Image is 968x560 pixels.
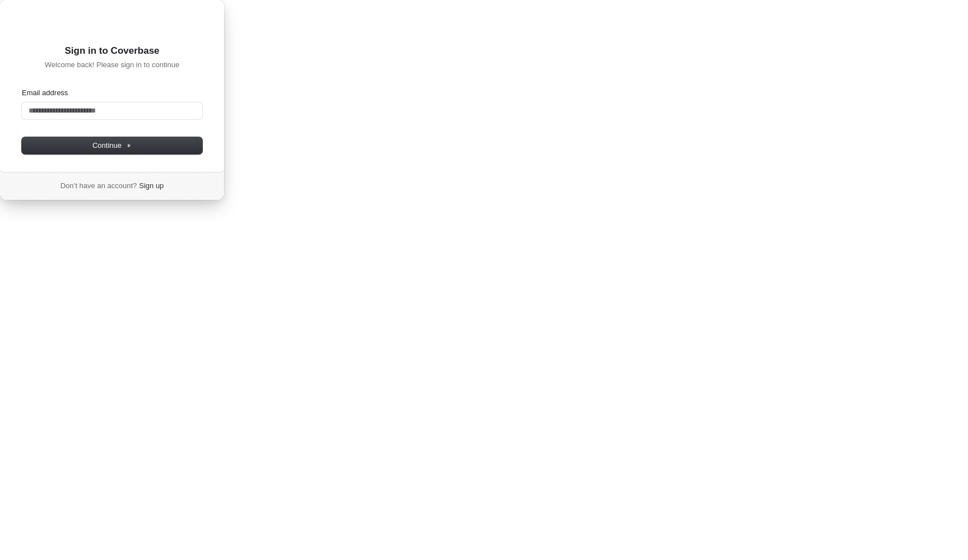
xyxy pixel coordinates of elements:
a: Sign up [139,181,164,191]
p: Welcome back! Please sign in to continue [22,60,202,70]
h1: Sign in to Coverbase [22,44,202,58]
label: Email address [22,88,68,98]
button: Continue [22,137,202,154]
span: Continue [92,141,132,151]
span: Don’t have an account? [61,181,137,191]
